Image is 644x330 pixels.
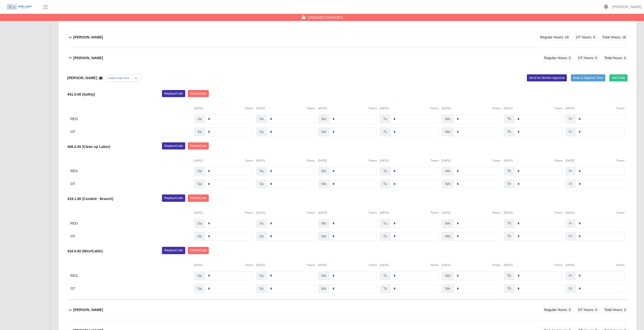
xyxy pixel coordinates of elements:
[67,249,103,253] b: 418.0.00 (Wire/Cable)
[504,271,514,280] span: Th
[504,115,514,123] span: Th
[256,180,267,188] span: Su
[188,247,209,254] button: DeleteCode
[256,167,267,175] span: Su
[380,263,439,267] div: [DATE]
[492,159,501,163] button: Timers
[194,211,253,215] div: [DATE]
[67,145,110,149] b: 408.0.00 (Clean up Labor)
[70,232,191,241] div: OT
[566,271,575,280] span: Fr
[73,307,103,313] b: [PERSON_NAME]
[603,54,628,62] span: Total Hours: 0
[430,263,439,267] button: Timers
[368,211,377,215] button: Timers
[566,284,575,293] span: Fr
[574,33,597,41] span: OT Hours: 0
[442,180,454,188] span: We
[244,211,253,215] button: Timers
[380,219,390,228] span: Tu
[98,76,103,80] a: View/Edit Notes
[318,115,329,123] span: Mo
[244,159,253,163] button: Timers
[194,284,205,293] span: Sa
[70,180,191,188] div: OT
[616,263,625,267] button: Timers
[194,271,205,280] span: Sa
[380,127,390,136] span: Tu
[306,211,315,215] button: Timers
[67,300,628,320] button: [PERSON_NAME] Regular Hours: 0 OT Hours: 0 Total Hours: 0
[504,159,563,163] div: [DATE]
[430,159,439,163] button: Timers
[442,115,454,123] span: We
[318,263,377,267] div: [DATE]
[256,115,267,123] span: Su
[442,271,454,280] span: We
[318,232,329,241] span: Mo
[318,106,377,111] div: [DATE]
[504,106,563,111] div: [DATE]
[73,35,103,40] b: [PERSON_NAME]
[442,263,501,267] div: [DATE]
[188,90,209,97] button: DeleteCode
[318,159,377,163] div: [DATE]
[256,232,267,241] span: Su
[162,194,185,202] button: ReplaceCode
[538,33,570,41] span: Regular Hours: 16
[616,159,625,163] button: Timers
[571,74,605,81] button: Save & Approve Time
[188,194,209,202] button: DeleteCode
[70,271,191,280] div: REG
[194,219,205,228] span: Sa
[318,284,329,293] span: Mo
[107,75,131,82] div: Select Add Ons
[566,127,575,136] span: Fr
[442,106,501,111] div: [DATE]
[194,180,205,188] span: Sa
[566,232,575,241] span: Fr
[543,54,572,62] span: Regular Hours: 0
[566,159,625,163] div: [DATE]
[67,76,97,80] b: [PERSON_NAME]
[442,127,454,136] span: We
[380,115,390,123] span: Tu
[504,263,563,267] div: [DATE]
[70,167,191,175] div: REG
[194,106,253,111] div: [DATE]
[380,167,390,175] span: Tu
[380,159,439,163] div: [DATE]
[492,211,501,215] button: Timers
[380,211,439,215] div: [DATE]
[504,211,563,215] div: [DATE]
[67,92,95,96] b: 441.0.00 (Safety)
[380,180,390,188] span: Tu
[554,106,563,111] button: Timers
[318,127,329,136] span: Mo
[603,306,628,314] span: Total Hours: 0
[576,54,599,62] span: OT Hours: 0
[566,106,625,111] div: [DATE]
[609,74,628,81] button: Add Code
[67,48,628,68] button: [PERSON_NAME] Regular Hours: 0 OT Hours: 0 Total Hours: 0
[256,284,267,293] span: Su
[244,106,253,111] button: Timers
[188,142,209,149] button: DeleteCode
[504,167,514,175] span: Th
[318,219,329,228] span: Mo
[492,106,501,111] button: Timers
[442,219,454,228] span: We
[256,211,315,215] div: [DATE]
[554,211,563,215] button: Timers
[504,232,514,241] span: Th
[256,263,315,267] div: [DATE]
[380,106,439,111] div: [DATE]
[504,180,514,188] span: Th
[306,159,315,163] button: Timers
[612,4,641,10] a: [PERSON_NAME]
[256,159,315,163] div: [DATE]
[308,15,343,20] span: Unsaved Changes
[566,263,625,267] div: [DATE]
[73,55,103,61] b: [PERSON_NAME]
[492,263,501,267] button: Timers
